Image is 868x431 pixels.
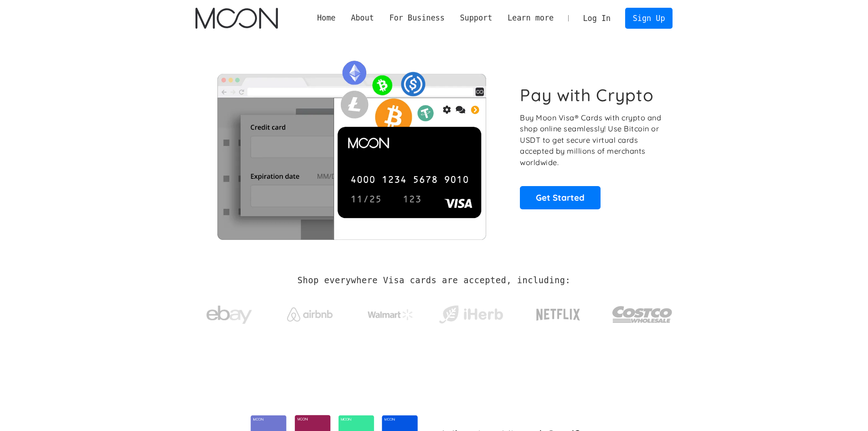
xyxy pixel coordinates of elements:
a: Get Started [520,186,601,209]
div: For Business [382,12,452,24]
img: Moon Cards let you spend your crypto anywhere Visa is accepted. [195,54,508,239]
h2: Shop everywhere Visa cards are accepted, including: [298,275,570,286]
img: Airbnb [287,307,333,322]
a: Home [309,12,343,24]
a: Sign Up [625,8,673,28]
a: Netflix [518,294,599,331]
h1: Pay with Crypto [520,85,654,105]
img: ebay [206,301,252,329]
a: Log In [575,8,618,28]
img: iHerb [437,303,505,327]
div: Learn more [500,12,561,24]
p: Buy Moon Visa® Cards with crypto and shop online seamlessly! Use Bitcoin or USDT to get secure vi... [520,112,663,168]
div: About [351,12,374,24]
img: Netflix [535,303,581,326]
div: Learn more [508,12,554,24]
div: For Business [389,12,444,24]
a: Airbnb [276,298,344,326]
img: Costco [612,297,673,332]
img: Moon Logo [195,8,278,29]
a: home [195,8,278,29]
img: Walmart [368,309,413,320]
a: Walmart [356,300,424,325]
a: Costco [612,288,673,336]
a: ebay [195,291,263,334]
a: iHerb [437,294,505,331]
div: Support [452,12,500,24]
div: About [343,12,381,24]
div: Support [460,12,492,24]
